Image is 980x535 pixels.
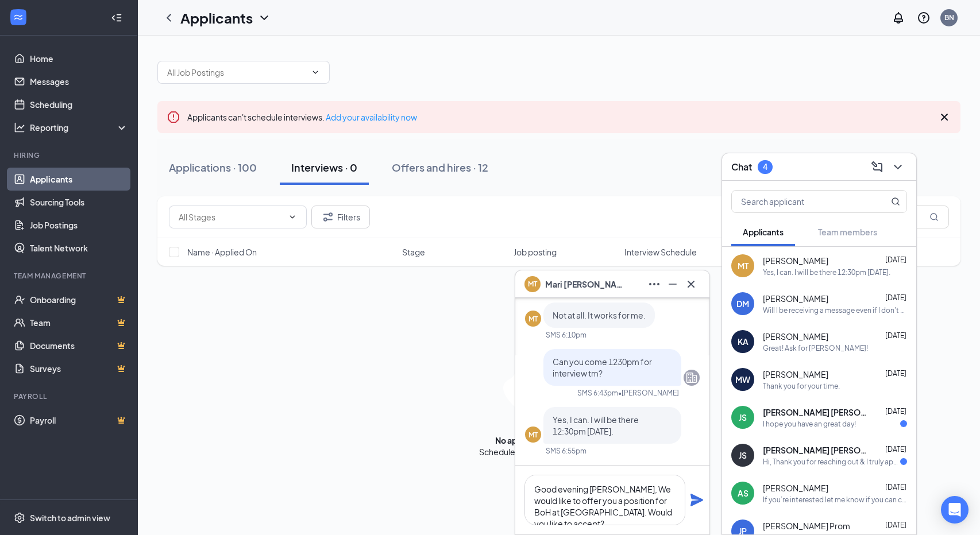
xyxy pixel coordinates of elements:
span: [PERSON_NAME] Prom [763,520,850,532]
textarea: Good evening [PERSON_NAME], We would like to offer you a position for BoH at [GEOGRAPHIC_DATA]. W... [524,475,685,525]
span: [PERSON_NAME] [763,255,828,266]
button: ChevronDown [889,158,907,176]
a: PayrollCrown [30,409,128,432]
div: MT [528,430,538,440]
svg: Collapse [111,12,122,24]
svg: ComposeMessage [870,160,884,174]
span: [DATE] [885,255,906,264]
span: Applicants [743,227,784,237]
a: Job Postings [30,214,128,237]
span: [DATE] [885,331,906,340]
span: Not at all. It works for me. [553,310,646,320]
div: JS [739,412,747,423]
span: [DATE] [885,521,906,529]
span: [DATE] [885,369,906,378]
div: KA [738,336,748,347]
a: SurveysCrown [30,357,128,380]
a: OnboardingCrown [30,288,128,311]
div: MT [738,260,748,272]
svg: ChevronLeft [162,11,176,25]
span: [PERSON_NAME] [763,482,828,494]
svg: Filter [321,210,335,224]
span: [PERSON_NAME] [PERSON_NAME] [763,406,866,418]
a: TeamCrown [30,311,128,334]
span: • [PERSON_NAME] [618,388,679,398]
a: Home [30,47,128,70]
svg: MagnifyingGlass [891,197,900,206]
span: [DATE] [885,407,906,416]
div: No applicants found in interviews [495,435,623,446]
h1: Applicants [180,8,253,28]
span: Team members [818,227,877,237]
div: MT [528,314,538,324]
button: Filter Filters [311,206,370,228]
div: Great! Ask for [PERSON_NAME]! [763,343,868,353]
div: BN [944,13,954,22]
svg: Cross [937,110,951,124]
a: Add your availability now [326,112,417,122]
div: MW [735,374,750,385]
div: Open Intercom Messenger [941,496,969,524]
svg: Cross [684,277,698,291]
svg: Plane [690,493,704,507]
div: 4 [763,162,767,172]
svg: MagnifyingGlass [929,212,939,222]
button: ComposeMessage [868,158,886,176]
a: Scheduling [30,93,128,116]
span: Mari [PERSON_NAME] [545,278,626,290]
svg: ChevronDown [891,160,905,174]
span: [DATE] [885,483,906,491]
span: [PERSON_NAME] [763,331,828,342]
a: DocumentsCrown [30,334,128,357]
svg: QuestionInfo [917,11,931,25]
span: Job posting [514,246,557,258]
a: Messages [30,70,128,93]
div: Applications · 100 [169,160,257,175]
div: Reporting [30,122,129,133]
div: Thank you for your time. [763,381,840,391]
div: SMS 6:55pm [546,446,587,456]
svg: Settings [14,512,25,524]
h3: Chat [731,161,752,173]
a: Talent Network [30,237,128,259]
span: Can you come 1230pm for interview tm? [553,356,652,378]
span: [PERSON_NAME] [PERSON_NAME] [763,444,866,456]
div: Offers and hires · 12 [392,160,488,175]
div: I hope you have an great day! [763,419,856,429]
button: Cross [682,275,700,293]
svg: ChevronDown [288,212,297,222]
button: Ellipses [645,275,663,293]
svg: Error [167,110,180,124]
button: Minimize [663,275,682,293]
a: Sourcing Tools [30,191,128,214]
div: Hiring [14,150,126,160]
div: Payroll [14,391,126,401]
div: SMS 6:43pm [577,388,618,398]
svg: Analysis [14,122,25,133]
a: Applicants [30,168,128,191]
div: Switch to admin view [30,512,110,524]
div: Yes, I can. I will be there 12:30pm [DATE]. [763,267,890,277]
div: If you’re interested let me know if you can come in 1pm for an interview [DATE] [763,495,907,505]
svg: ChevronDown [257,11,271,25]
svg: Company [685,371,699,385]
div: JS [739,449,747,461]
span: Name · Applied On [187,246,257,258]
div: Team Management [14,271,126,281]
span: Stage [402,246,425,258]
div: Interviews · 0 [291,160,357,175]
div: DM [736,298,749,309]
div: SMS 6:10pm [546,330,587,340]
svg: Ellipses [647,277,661,291]
span: Applicants can't schedule interviews. [187,112,417,122]
div: AS [738,487,748,499]
input: All Stages [179,211,283,223]
input: All Job Postings [167,66,306,79]
svg: ChevronDown [311,68,320,77]
span: [DATE] [885,445,906,453]
img: empty-state [503,346,615,423]
input: Search applicant [732,191,868,212]
svg: Notifications [892,11,905,25]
